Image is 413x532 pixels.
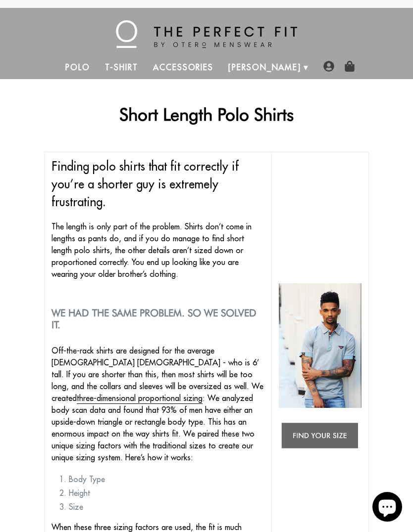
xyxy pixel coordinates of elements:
[44,104,369,125] h1: Short Length Polo Shirts
[369,492,405,524] inbox-online-store-chat: Shopify online store chat
[279,420,362,452] img: Find your size: tshirts for short guys
[69,487,264,499] li: Height
[77,393,203,404] a: three-dimensional proportional sizing
[221,55,309,79] a: [PERSON_NAME]
[323,61,334,72] img: user-account-icon.png
[52,346,263,462] span: Off-the-rack shirts are designed for the average [DEMOGRAPHIC_DATA] [DEMOGRAPHIC_DATA] - who is 6...
[58,55,98,79] a: Polo
[52,159,239,209] span: Finding polo shirts that fit correctly if you’re a shorter guy is extremely frustrating.
[279,283,362,408] img: short length polo shirts
[98,55,146,79] a: T-Shirt
[146,55,221,79] a: Accessories
[116,20,297,48] img: The Perfect Fit - by Otero Menswear - Logo
[52,221,264,280] p: The length is only part of the problem. Shirts don’t come in lengths as pants do, and if you do m...
[52,307,264,331] h2: We had the same problem. So we solved it.
[69,473,264,485] li: Body Type
[344,61,355,72] img: shopping-bag-icon.png
[69,501,264,513] li: Size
